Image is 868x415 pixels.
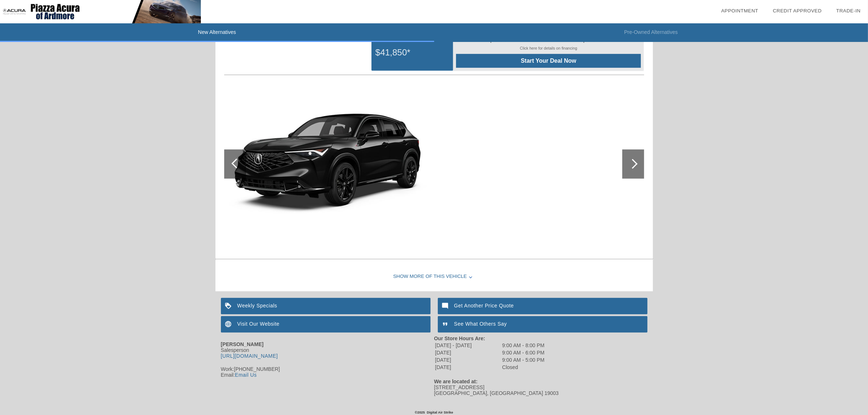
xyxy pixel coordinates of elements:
img: ic_format_quote_white_24dp_2x.png [438,316,454,333]
td: 9:00 AM - 8:00 PM [502,342,545,349]
div: [STREET_ADDRESS] [GEOGRAPHIC_DATA], [GEOGRAPHIC_DATA] 19003 [434,384,647,396]
div: Show More of this Vehicle [215,262,653,291]
strong: Our Store Hours Are: [434,336,485,341]
a: [URL][DOMAIN_NAME] [221,353,278,359]
td: [DATE] [435,357,501,363]
strong: [PERSON_NAME] [221,341,264,347]
div: Work: [221,366,434,372]
td: 9:00 AM - 6:00 PM [502,349,545,356]
td: Closed [502,364,545,371]
td: [DATE] - [DATE] [435,342,501,349]
a: Email Us [235,372,257,378]
div: Salesperson [221,347,434,359]
div: Email: [221,372,434,378]
strong: We are located at: [434,379,478,384]
div: Quoted on [DATE] 1:25:10 PM [224,53,644,65]
a: Visit Our Website [221,316,431,333]
span: Start Your Deal Now [465,58,632,64]
img: Crystal%20Black%20Pearl-BK-29%2C29%2C29-640-en_US.jpg [224,87,431,241]
td: [DATE] [435,349,501,356]
a: Weekly Specials [221,298,431,314]
span: [PHONE_NUMBER] [234,366,280,372]
img: ic_language_white_24dp_2x.png [221,316,237,333]
div: Click here for details on financing [456,46,641,54]
a: Trade-In [836,8,861,13]
td: [DATE] [435,364,501,371]
img: ic_mode_comment_white_24dp_2x.png [438,298,454,314]
a: Appointment [721,8,758,13]
a: See What Others Say [438,316,647,333]
a: Get Another Price Quote [438,298,647,314]
div: $41,850* [375,43,449,62]
img: ic_loyalty_white_24dp_2x.png [221,298,237,314]
a: Credit Approved [773,8,822,13]
td: 9:00 AM - 5:00 PM [502,357,545,363]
